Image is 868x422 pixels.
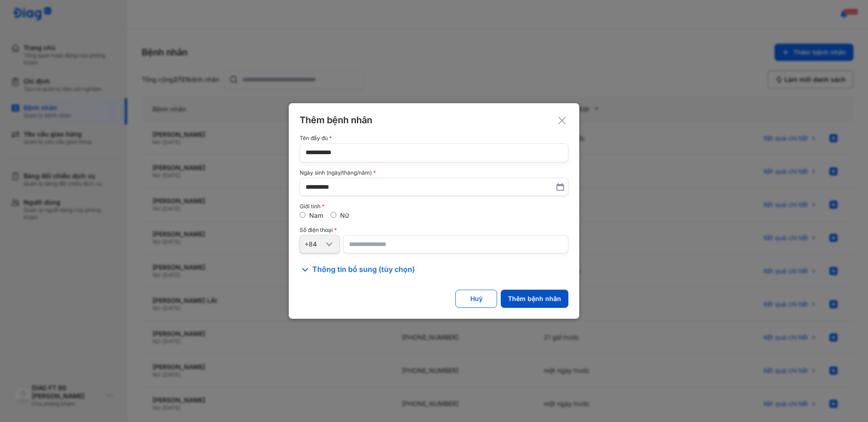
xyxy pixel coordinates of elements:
[300,114,568,126] div: Thêm bệnh nhân
[501,290,568,308] button: Thêm bệnh nhân
[309,211,323,219] label: Nam
[300,170,568,176] div: Ngày sinh (ngày/tháng/năm)
[305,240,324,248] div: +84
[340,211,349,219] label: Nữ
[455,290,497,308] button: Huỷ
[300,135,568,141] div: Tên đầy đủ
[312,264,415,275] span: Thông tin bổ sung (tùy chọn)
[508,295,561,303] div: Thêm bệnh nhân
[300,227,568,233] div: Số điện thoại
[300,203,568,210] div: Giới tính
